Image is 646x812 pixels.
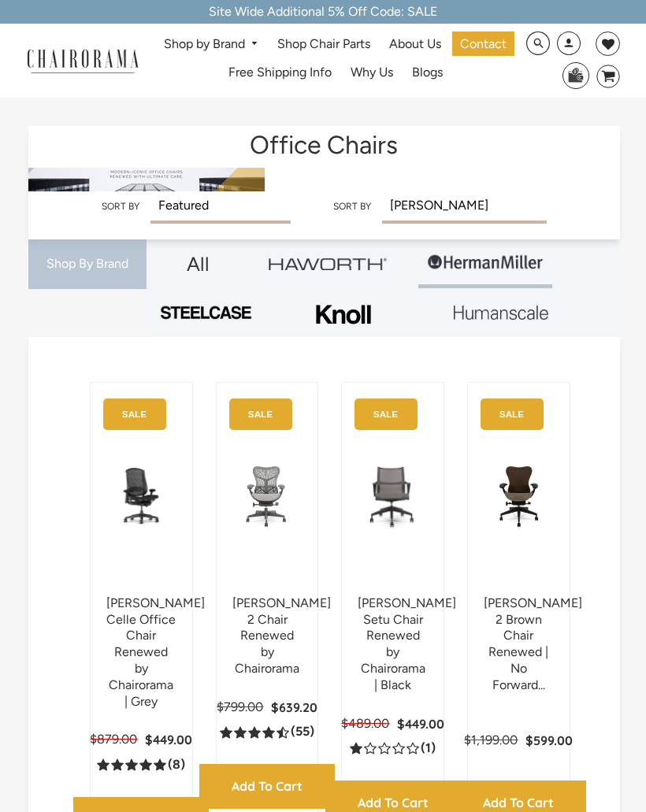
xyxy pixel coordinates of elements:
a: Herman Miller Mirra 2 Brown Chair Renewed | No Forward Tilt | - chairorama Herman Miller Mirra 2 ... [484,399,554,595]
span: About Us [389,36,441,53]
span: Contact [460,36,507,53]
a: Herman Miller Celle Office Chair Renewed by Chairorama | Grey - chairorama Herman Miller Celle Of... [106,399,176,595]
span: Free Shipping Info [228,65,332,81]
span: $879.00 [90,732,137,747]
a: Blogs [404,61,451,85]
span: Blogs [412,65,443,81]
a: Why Us [343,61,401,85]
span: $599.00 [525,732,573,748]
a: Contact [452,32,514,56]
img: PHOTO-2024-07-09-00-53-10-removebg-preview.png [158,304,253,321]
img: Frame_4.png [312,295,375,335]
a: 5.0 rating (8 votes) [97,756,185,773]
label: Sort by [333,201,371,212]
span: Why Us [351,65,393,81]
img: Group_4be16a4b-c81a-4a6e-a540-764d0a8faf6e.png [269,258,387,269]
a: All [158,239,237,288]
span: (55) [291,724,314,740]
span: (8) [168,757,185,773]
text: SALE [122,409,147,419]
a: Shop by Brand [156,32,267,57]
span: $449.00 [145,732,192,747]
a: Free Shipping Info [221,61,340,85]
span: $799.00 [217,699,263,714]
text: SALE [499,409,524,419]
a: Herman Miller Mirra 2 Chair Renewed by Chairorama - chairorama Herman Miller Mirra 2 Chair Renewe... [232,399,303,595]
a: [PERSON_NAME] 2 Brown Chair Renewed | No Forward... [484,595,582,692]
img: Group-1.png [426,239,544,287]
span: $489.00 [341,716,389,731]
input: Add to Cart [199,764,335,809]
img: Herman Miller Mirra 2 Chair Renewed by Chairorama - chairorama [232,399,303,595]
img: WhatsApp_Image_2024-07-12_at_16.23.01.webp [563,63,588,87]
img: chairorama [20,46,147,74]
a: Shop Chair Parts [269,32,378,56]
text: SALE [373,409,398,419]
a: [PERSON_NAME] Celle Office Chair Renewed by Chairorama | Grey [106,595,205,709]
img: Herman Miller Mirra 2 Brown Chair Renewed | No Forward Tilt | - chairorama [484,399,554,595]
span: (1) [421,740,436,757]
span: Shop Chair Parts [277,36,370,53]
img: Layer_1_1.png [454,306,548,320]
label: Sort by [102,201,139,212]
a: [PERSON_NAME] Setu Chair Renewed by Chairorama | Black [358,595,456,692]
h1: Office Chairs [44,126,604,160]
a: 1.0 rating (1 votes) [350,740,436,756]
nav: DesktopNavigation [154,32,517,90]
text: SALE [248,409,273,419]
img: Herman Miller Setu Chair Renewed by Chairorama | Black - chairorama [358,399,428,595]
a: [PERSON_NAME] 2 Chair Renewed by Chairorama [232,595,331,676]
span: $639.20 [271,699,317,715]
span: $1,199.00 [464,732,518,747]
img: Herman Miller Celle Office Chair Renewed by Chairorama | Grey - chairorama [106,399,176,595]
span: $449.00 [397,716,444,732]
div: Shop By Brand [28,239,147,289]
a: Herman Miller Setu Chair Renewed by Chairorama | Black - chairorama Herman Miller Setu Chair Rene... [358,399,428,595]
a: About Us [381,32,449,56]
a: 4.5 rating (55 votes) [220,724,314,740]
